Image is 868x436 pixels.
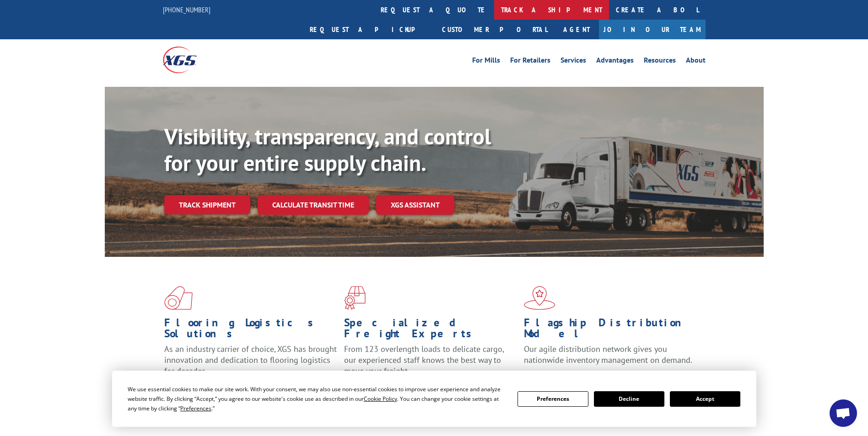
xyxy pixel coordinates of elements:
h1: Flooring Logistics Solutions [164,317,337,344]
div: Cookie Consent Prompt [112,371,756,427]
button: Decline [594,391,664,407]
h1: Flagship Distribution Model [524,317,697,344]
img: xgs-icon-flagship-distribution-model-red [524,286,555,310]
button: Accept [670,391,740,407]
a: Advantages [596,57,634,67]
a: For Mills [472,57,500,67]
a: Track shipment [164,195,250,214]
span: As an industry carrier of choice, XGS has brought innovation and dedication to flooring logistics... [164,344,337,376]
a: Calculate transit time [258,195,369,215]
img: xgs-icon-focused-on-flooring-red [344,286,366,310]
a: [PHONE_NUMBER] [163,5,210,14]
a: Agent [554,20,599,39]
a: Customer Portal [435,20,554,39]
a: For Retailers [510,57,550,67]
a: Resources [644,57,676,67]
div: Open chat [830,399,857,427]
span: Our agile distribution network gives you nationwide inventory management on demand. [524,344,692,365]
span: Preferences [180,404,211,412]
p: From 123 overlength loads to delicate cargo, our experienced staff knows the best way to move you... [344,344,517,384]
a: Services [561,57,586,67]
span: Cookie Policy [364,395,397,403]
b: Visibility, transparency, and control for your entire supply chain. [164,122,491,177]
button: Preferences [518,391,588,407]
h1: Specialized Freight Experts [344,317,517,344]
div: We use essential cookies to make our site work. With your consent, we may also use non-essential ... [128,384,507,413]
img: xgs-icon-total-supply-chain-intelligence-red [164,286,193,310]
a: Request a pickup [303,20,435,39]
a: XGS ASSISTANT [376,195,454,215]
a: About [686,57,706,67]
a: Join Our Team [599,20,706,39]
